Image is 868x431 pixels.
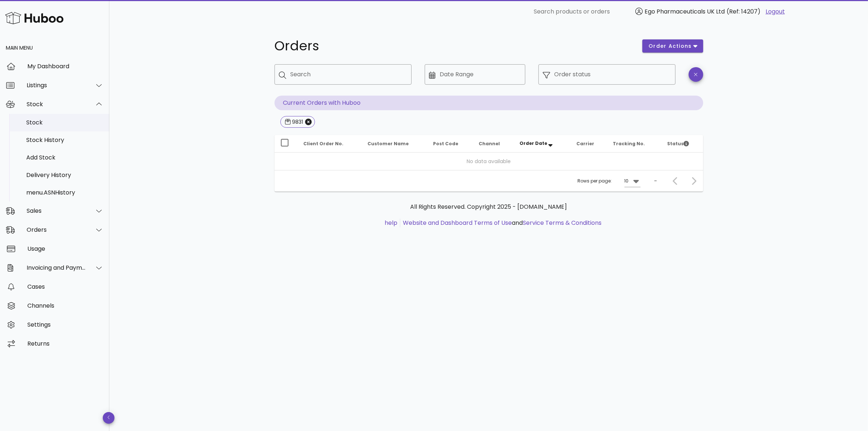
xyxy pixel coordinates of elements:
[514,135,571,153] th: Order Date: Sorted descending. Activate to remove sorting.
[305,119,312,125] button: Close
[275,96,703,110] p: Current Orders with Huboo
[362,135,428,153] th: Customer Name
[473,135,514,153] th: Channel
[624,178,629,184] div: 10
[26,172,104,178] div: Delivery History
[667,141,689,147] span: Status
[661,135,703,153] th: Status
[298,135,362,153] th: Client Order No.
[27,245,104,252] div: Usage
[479,141,500,147] span: Channel
[607,135,662,153] th: Tracking No.
[624,175,641,187] div: 10Rows per page:
[5,10,63,26] img: Huboo Logo
[400,219,602,227] li: and
[27,264,86,271] div: Invoicing and Payments
[523,219,602,227] a: Service Terms & Conditions
[571,135,607,153] th: Carrier
[291,118,303,126] div: 9831
[727,7,760,16] span: (Ref: 14207)
[578,170,641,192] div: Rows per page:
[26,136,104,143] div: Stock History
[648,42,692,50] span: order actions
[766,7,785,16] a: Logout
[27,207,86,214] div: Sales
[27,283,104,290] div: Cases
[385,219,397,227] a: help
[433,141,458,147] span: Post Code
[368,141,409,147] span: Customer Name
[27,63,104,70] div: My Dashboard
[403,219,512,227] a: Website and Dashboard Terms of Use
[427,135,473,153] th: Post Code
[27,101,86,108] div: Stock
[275,153,703,170] td: No data available
[280,203,697,211] p: All Rights Reserved. Copyright 2025 - [DOMAIN_NAME]
[26,119,104,126] div: Stock
[27,226,86,233] div: Orders
[613,141,645,147] span: Tracking No.
[27,321,104,328] div: Settings
[27,302,104,309] div: Channels
[275,39,634,53] h1: Orders
[26,154,104,161] div: Add Stock
[26,189,104,196] div: menu.ASNHistory
[27,82,86,89] div: Listings
[654,178,657,184] div: –
[304,141,344,147] span: Client Order No.
[27,340,104,347] div: Returns
[519,140,547,146] span: Order Date
[645,7,725,16] span: Ego Pharmaceuticals UK Ltd
[576,141,594,147] span: Carrier
[642,39,703,53] button: order actions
